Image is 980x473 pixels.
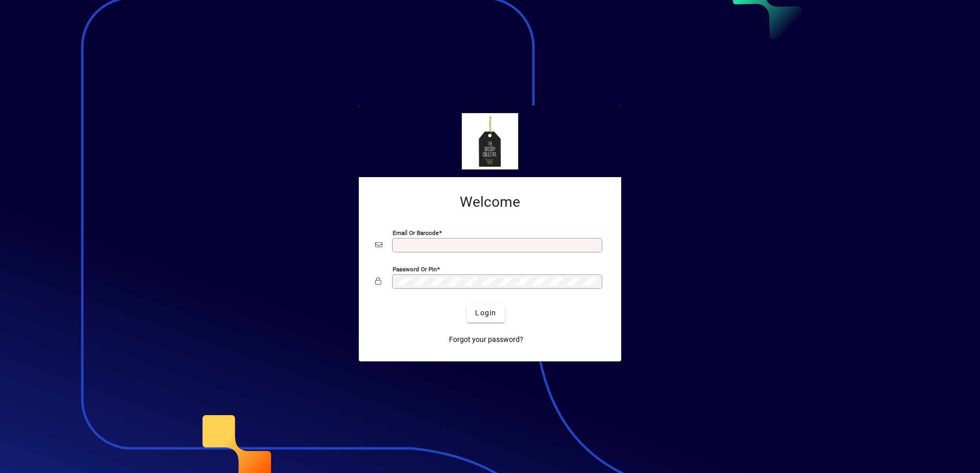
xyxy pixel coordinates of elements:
a: Forgot your password? [445,331,527,349]
h2: Welcome [375,193,605,211]
button: Login [467,304,504,322]
span: Forgot your password? [449,334,523,345]
mat-label: Password or Pin [393,265,437,272]
span: Login [475,308,496,318]
mat-label: Email or Barcode [393,229,439,236]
